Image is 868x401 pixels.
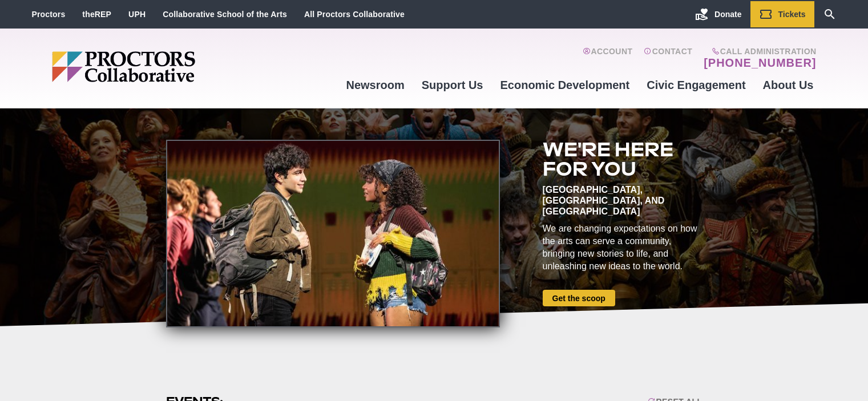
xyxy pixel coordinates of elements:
[304,10,405,19] a: All Proctors Collaborative
[644,47,692,70] a: Contact
[543,290,615,306] a: Get the scoop
[778,10,806,19] span: Tickets
[52,51,283,82] img: Proctors logo
[814,1,845,27] a: Search
[638,70,754,100] a: Civic Engagement
[714,10,741,19] span: Donate
[754,70,822,100] a: About Us
[413,70,492,100] a: Support Us
[543,222,703,273] div: We are changing expectations on how the arts can serve a community, bringing new stories to life,...
[750,1,814,27] a: Tickets
[32,10,66,19] a: Proctors
[82,10,111,19] a: theREP
[163,10,287,19] a: Collaborative School of the Arts
[492,70,639,100] a: Economic Development
[337,70,413,100] a: Newsroom
[700,47,816,56] span: Call Administration
[543,184,703,217] div: [GEOGRAPHIC_DATA], [GEOGRAPHIC_DATA], and [GEOGRAPHIC_DATA]
[128,10,146,19] a: UPH
[583,47,632,70] a: Account
[687,1,750,27] a: Donate
[704,56,816,70] a: [PHONE_NUMBER]
[543,140,703,179] h2: We're here for you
